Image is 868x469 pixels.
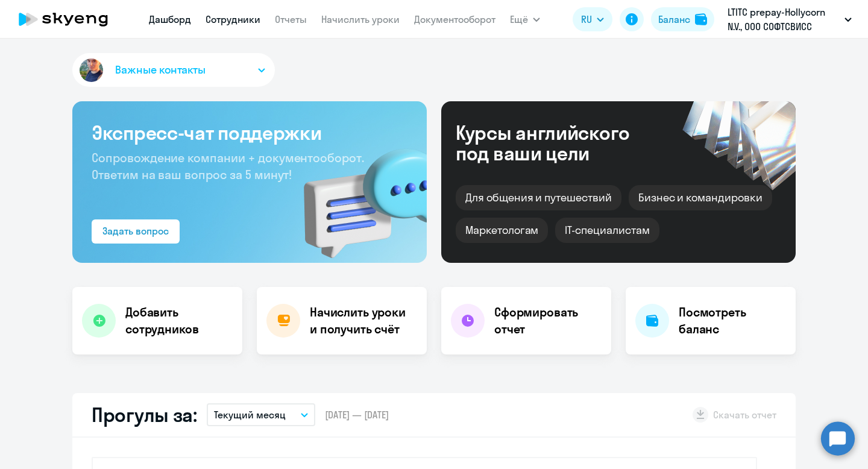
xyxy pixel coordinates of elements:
[414,13,495,25] a: Документооборот
[555,218,659,243] div: IT-специалистам
[321,13,400,25] a: Начислить уроки
[207,403,315,426] button: Текущий месяц
[651,7,714,31] button: Балансbalance
[102,224,169,238] div: Задать вопрос
[92,403,197,427] h2: Прогулы за:
[456,122,662,163] div: Курсы английского под ваши цели
[206,13,260,25] a: Сотрудники
[456,218,548,243] div: Маркетологам
[325,408,389,421] span: [DATE] — [DATE]
[310,304,415,338] h4: Начислить уроки и получить счёт
[149,13,191,25] a: Дашборд
[658,12,690,27] div: Баланс
[92,150,364,182] span: Сопровождение компании + документооборот. Ответим на ваш вопрос за 5 минут!
[629,185,772,210] div: Бизнес и командировки
[510,7,540,31] button: Ещё
[72,53,275,87] button: Важные контакты
[581,12,592,27] span: RU
[722,5,858,34] button: LTITC prepay-Hollycorn N.V., ООО СОФТСВИСС
[92,121,407,145] h3: Экспресс-чат поддержки
[286,127,427,263] img: bg-img
[510,12,528,27] span: Ещё
[695,13,707,25] img: balance
[214,408,286,422] p: Текущий месяц
[456,185,621,210] div: Для общения и путешествий
[125,304,233,338] h4: Добавить сотрудников
[275,13,307,25] a: Отчеты
[573,7,612,31] button: RU
[115,62,206,78] span: Важные контакты
[679,304,786,338] h4: Посмотреть баланс
[494,304,602,338] h4: Сформировать отчет
[728,5,840,34] p: LTITC prepay-Hollycorn N.V., ООО СОФТСВИСС
[92,219,180,244] button: Задать вопрос
[77,56,105,84] img: avatar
